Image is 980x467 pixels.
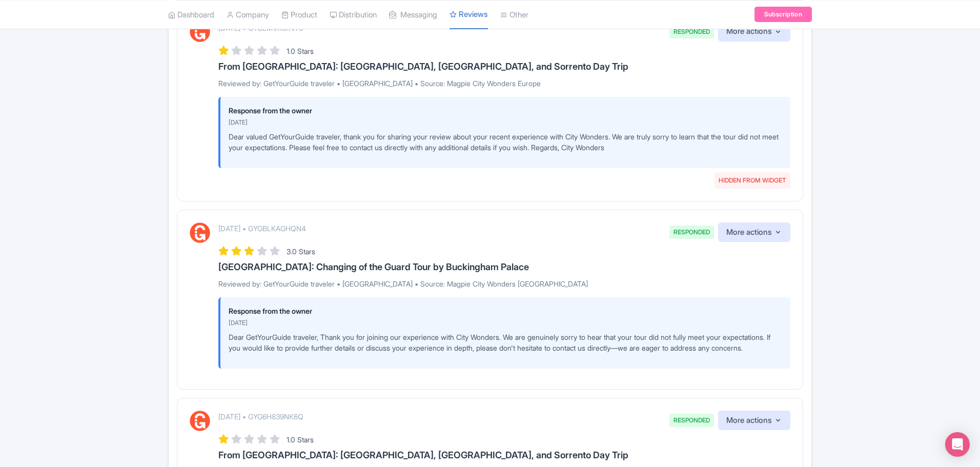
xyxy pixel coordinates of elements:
[229,105,782,116] p: Response from the owner
[218,278,790,289] p: Reviewed by: GetYourGuide traveler • [GEOGRAPHIC_DATA] • Source: Magpie City Wonders [GEOGRAPHIC_...
[330,1,377,29] a: Distribution
[218,223,306,234] p: [DATE] • GYGBLKAGHQN4
[389,1,437,29] a: Messaging
[190,22,210,42] img: GetYourGuide Logo
[718,222,790,242] button: More actions
[287,435,314,444] span: 1.0 Stars
[718,22,790,42] button: More actions
[218,62,790,72] h3: From [GEOGRAPHIC_DATA]: [GEOGRAPHIC_DATA], [GEOGRAPHIC_DATA], and Sorrento Day Trip
[218,262,790,272] h3: [GEOGRAPHIC_DATA]: Changing of the Guard Tour by Buckingham Palace
[714,172,790,189] span: HIDDEN FROM WIDGET
[229,332,782,353] p: Dear GetYourGuide traveler, Thank you for joining our experience with City Wonders. We are genuin...
[669,25,714,38] span: RESPONDED
[190,222,210,243] img: GetYourGuide Logo
[718,411,790,431] button: More actions
[281,1,317,29] a: Product
[227,1,269,29] a: Company
[229,318,782,328] p: [DATE]
[229,131,782,153] p: Dear valued GetYourGuide traveler, thank you for sharing your review about your recent experience...
[669,226,714,239] span: RESPONDED
[500,1,528,29] a: Other
[229,118,782,127] p: [DATE]
[287,47,314,55] span: 1.0 Stars
[945,432,970,457] div: Open Intercom Messenger
[218,78,790,89] p: Reviewed by: GetYourGuide traveler • [GEOGRAPHIC_DATA] • Source: Magpie City Wonders Europe
[168,1,214,29] a: Dashboard
[669,414,714,427] span: RESPONDED
[190,411,210,431] img: GetYourGuide Logo
[754,7,812,22] a: Subscription
[287,247,315,256] span: 3.0 Stars
[218,411,303,422] p: [DATE] • GYG6H839NK6Q
[229,306,782,316] p: Response from the owner
[218,450,790,460] h3: From [GEOGRAPHIC_DATA]: [GEOGRAPHIC_DATA], [GEOGRAPHIC_DATA], and Sorrento Day Trip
